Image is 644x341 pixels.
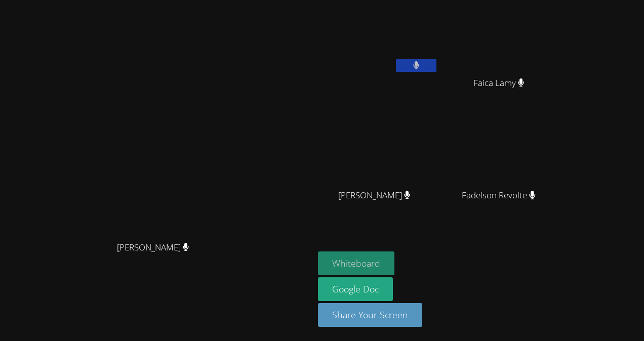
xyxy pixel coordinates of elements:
[318,251,394,275] button: Whiteboard
[338,188,411,203] span: [PERSON_NAME]
[462,188,536,203] span: Fadelson Revolte
[473,76,525,91] span: Faica Lamy
[318,303,422,327] button: Share Your Screen
[318,277,393,301] a: Google Doc
[117,240,189,255] span: [PERSON_NAME]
